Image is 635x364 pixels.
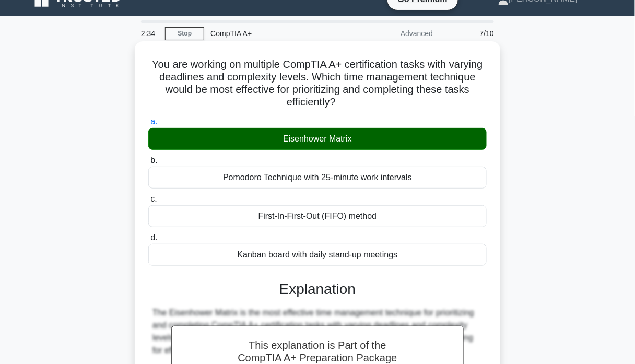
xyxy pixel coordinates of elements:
span: d. [150,233,157,242]
div: Eisenhower Matrix [148,128,487,150]
h3: Explanation [155,280,480,298]
span: b. [150,156,157,165]
a: Stop [165,27,204,40]
div: Advanced [348,23,439,44]
div: First-In-First-Out (FIFO) method [148,205,487,227]
div: Kanban board with daily stand-up meetings [148,244,487,266]
span: c. [150,194,157,203]
div: 2:34 [135,23,165,44]
h5: You are working on multiple CompTIA A+ certification tasks with varying deadlines and complexity ... [147,58,488,109]
div: 7/10 [439,23,500,44]
div: CompTIA A+ [204,23,348,44]
span: a. [150,117,157,126]
div: Pomodoro Technique with 25-minute work intervals [148,167,487,189]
